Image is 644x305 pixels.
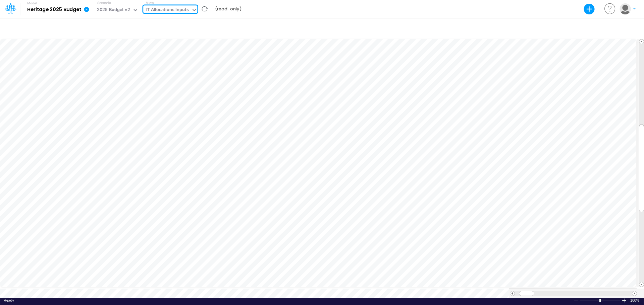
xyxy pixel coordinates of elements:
div: Zoom In [622,298,627,303]
span: Ready [4,298,14,302]
div: Zoom Out [573,298,579,303]
span: 100% [630,298,640,303]
div: Zoom level [630,298,640,303]
div: Zoom [599,299,601,302]
div: In Ready mode [4,298,14,303]
label: Model [27,1,37,5]
div: IT Allocations Inputs [146,6,189,14]
div: 2025 Budget v2 [97,6,130,14]
b: (read-only) [215,6,241,12]
div: Zoom [580,298,622,303]
label: Scenario [97,0,111,5]
label: View [146,0,154,5]
b: Heritage 2025 Budget [27,7,81,13]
